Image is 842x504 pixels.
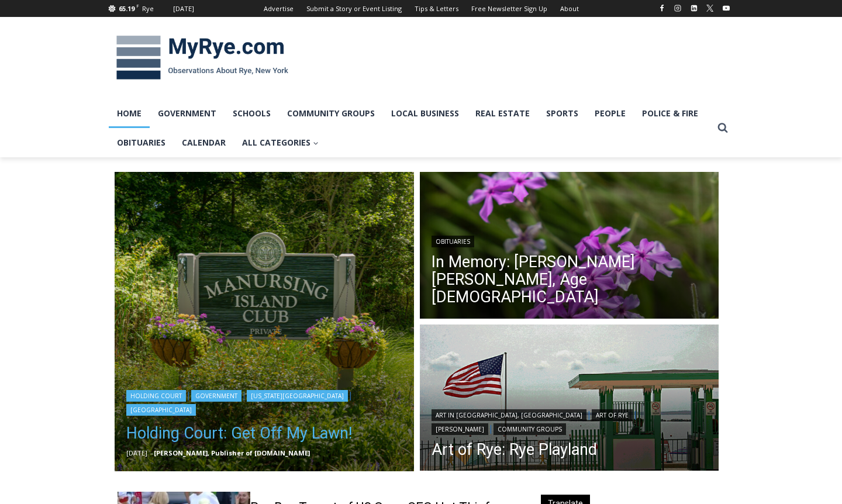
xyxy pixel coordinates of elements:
a: YouTube [719,1,733,15]
a: Community Groups [494,423,566,435]
span: 65.19 [119,4,134,13]
a: Obituaries [432,236,474,247]
a: Instagram [671,1,685,15]
a: Read More Art of Rye: Rye Playland [420,325,719,474]
a: X [703,1,717,15]
a: Holding Court [126,390,186,402]
a: Obituaries [109,128,174,157]
a: Sports [538,99,586,128]
a: [PERSON_NAME], Publisher of [DOMAIN_NAME] [154,448,310,457]
img: (PHOTO: Kim Eierman of EcoBeneficial designed and oversaw the installation of native plant beds f... [420,172,719,322]
button: Child menu of All Categories [234,128,327,157]
a: Art of Rye [592,409,633,421]
div: [DATE] [173,4,194,14]
a: [US_STATE][GEOGRAPHIC_DATA] [247,390,348,402]
img: (PHOTO: Manursing Island Club in Rye. File photo, 2024. Credit: Justin Gray.) [115,172,414,471]
a: In Memory: [PERSON_NAME] [PERSON_NAME], Age [DEMOGRAPHIC_DATA] [432,253,708,306]
a: Read More In Memory: Barbara Porter Schofield, Age 90 [420,172,719,322]
a: Art in [GEOGRAPHIC_DATA], [GEOGRAPHIC_DATA] [432,409,586,421]
nav: Primary Navigation [109,99,712,158]
a: Real Estate [467,99,538,128]
a: Linkedin [687,1,701,15]
img: (PHOTO: Rye Playland. Entrance onto Playland Beach at the Boardwalk. By JoAnn Cancro.) [420,325,719,474]
a: Police & Fire [634,99,706,128]
a: Facebook [655,1,669,15]
img: MyRye.com [109,27,296,88]
a: People [586,99,634,128]
a: Government [150,99,225,128]
a: Calendar [174,128,234,157]
a: Read More Holding Court: Get Off My Lawn! [115,172,414,471]
a: Home [109,99,150,128]
a: Local Business [383,99,467,128]
a: Government [191,390,241,402]
div: Rye [142,4,154,14]
a: [GEOGRAPHIC_DATA] [126,404,196,416]
div: | | | [432,407,708,435]
a: Schools [225,99,279,128]
a: [PERSON_NAME] [432,423,488,435]
span: F [136,2,139,9]
a: Holding Court: Get Off My Lawn! [126,422,402,445]
div: | | | [126,388,402,416]
a: Art of Rye: Rye Playland [432,441,708,458]
time: [DATE] [126,448,147,457]
button: View Search Form [712,118,733,139]
a: Community Groups [279,99,383,128]
span: – [150,448,154,457]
